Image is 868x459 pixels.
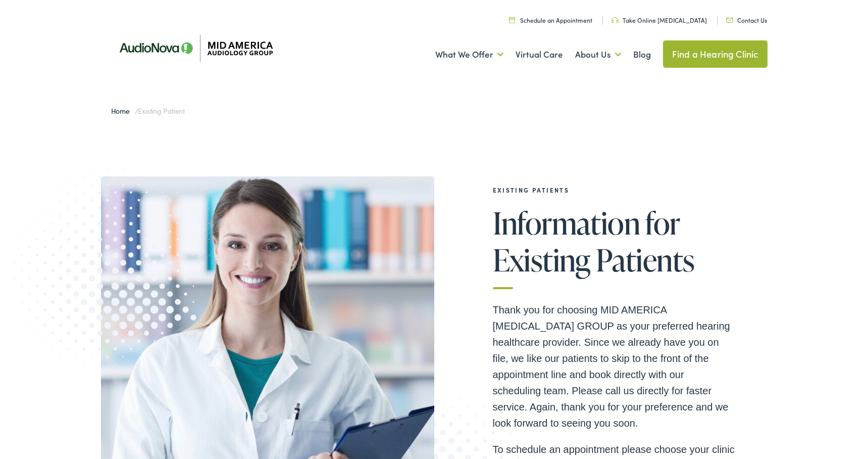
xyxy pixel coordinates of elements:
[493,187,735,194] h2: EXISTING PATIENTS
[596,243,694,277] span: Patients
[726,18,733,23] img: utility icon
[611,17,619,23] img: utility icon
[435,36,503,73] a: What We Offer
[493,302,735,431] p: Thank you for choosing MID AMERICA [MEDICAL_DATA] GROUP as your preferred hearing healthcare prov...
[645,206,680,240] span: for
[493,206,640,240] span: Information
[509,17,515,23] img: utility icon
[111,106,185,116] span: /
[138,106,184,116] span: Existing Patient
[575,36,621,73] a: About Us
[611,16,707,24] a: Take Online [MEDICAL_DATA]
[509,16,592,24] a: Schedule an Appointment
[633,36,651,73] a: Blog
[493,243,590,277] span: Existing
[516,36,563,73] a: Virtual Care
[111,106,135,116] a: Home
[663,40,768,68] a: Find a Hearing Clinic
[726,16,767,24] a: Contact Us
